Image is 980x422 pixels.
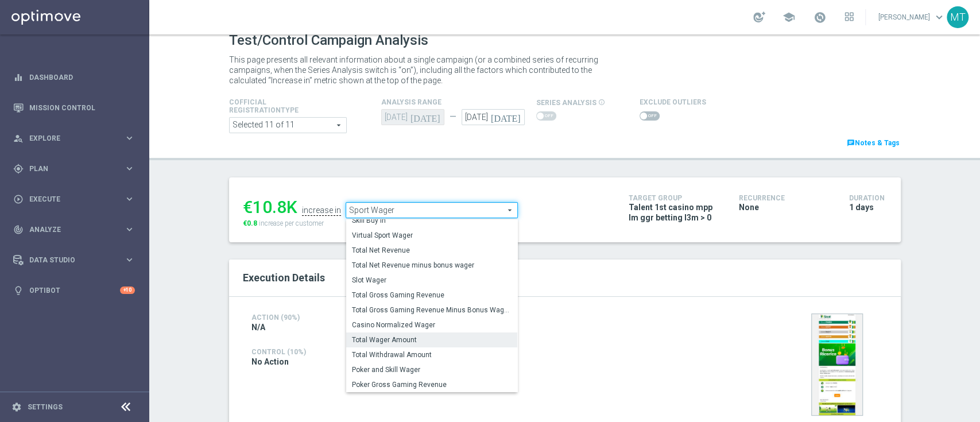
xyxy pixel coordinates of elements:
[230,118,346,133] span: Expert Online Expert Retail Master Online Master Retail Other and 6 more
[933,11,946,24] span: keyboard_arrow_down
[229,98,327,114] h4: Cofficial Registrationtype
[13,224,124,235] div: Analyze
[229,32,428,49] h1: Test/Control Campaign Analysis
[849,194,887,202] h4: Duration
[29,196,124,203] span: Execute
[629,194,722,202] h4: Target Group
[13,286,135,295] button: lightbulb Optibot +10
[13,164,124,174] div: Plan
[352,261,512,270] span: Total Net Revenue minus bonus wager
[352,276,512,285] span: Slot Wager
[410,109,444,122] i: [DATE]
[877,9,947,26] a: [PERSON_NAME]keyboard_arrow_down
[11,402,22,412] i: settings
[13,73,135,82] button: equalizer Dashboard
[739,202,759,212] span: None
[229,55,614,86] p: This page presents all relevant information about a single campaign (or a combined series of recu...
[251,357,289,367] span: No Action
[302,206,341,216] div: increase in
[352,231,512,240] span: Virtual Sport Wager
[243,219,257,227] span: €0.8
[640,98,706,106] h4: Exclude Outliers
[13,164,135,173] button: gps_fixed Plan keyboard_arrow_right
[13,92,135,123] div: Mission Control
[352,216,512,225] span: Skill Buy In
[629,202,722,223] span: Talent 1st casino mpp lm ggr betting l3m > 0
[13,134,135,143] button: person_search Explore keyboard_arrow_right
[783,11,795,24] span: school
[13,133,24,144] i: person_search
[29,226,124,233] span: Analyze
[352,335,512,344] span: Total Wager Amount
[251,313,342,322] h4: Action (90%)
[251,348,664,356] h4: Control (10%)
[124,133,135,144] i: keyboard_arrow_right
[352,380,512,389] span: Poker Gross Gaming Revenue
[120,287,135,294] div: +10
[13,225,135,234] button: track_changes Analyze keyboard_arrow_right
[243,197,297,218] div: €10.8K
[29,257,124,264] span: Data Studio
[846,137,901,149] a: chatNotes & Tags
[124,163,135,174] i: keyboard_arrow_right
[352,305,512,315] span: Total Gross Gaming Revenue Minus Bonus Wagared
[444,112,462,122] div: —
[13,62,135,92] div: Dashboard
[13,103,135,113] button: Mission Control
[13,255,135,265] button: Data Studio keyboard_arrow_right
[259,219,324,227] span: increase per customer
[29,62,135,92] a: Dashboard
[739,194,832,202] h4: Recurrence
[13,194,124,204] div: Execute
[124,254,135,265] i: keyboard_arrow_right
[243,272,325,284] span: Execution Details
[352,320,512,330] span: Casino Normalized Wager
[352,350,512,359] span: Total Withdrawal Amount
[13,133,124,144] div: Explore
[849,202,874,212] span: 1 days
[536,99,596,107] span: series analysis
[251,322,265,332] span: N/A
[352,365,512,374] span: Poker and Skill Wager
[13,72,24,83] i: equalizer
[352,246,512,255] span: Total Net Revenue
[13,285,24,296] i: lightbulb
[947,6,969,28] div: MT
[29,135,124,142] span: Explore
[13,224,24,235] i: track_changes
[462,109,525,125] input: Select Date
[847,139,855,147] i: chat
[29,165,124,172] span: Plan
[381,98,536,106] h4: analysis range
[124,193,135,204] i: keyboard_arrow_right
[13,164,24,174] i: gps_fixed
[28,404,63,411] a: Settings
[491,109,525,122] i: [DATE]
[13,194,24,204] i: play_circle_outline
[13,195,135,204] button: play_circle_outline Execute keyboard_arrow_right
[124,224,135,235] i: keyboard_arrow_right
[352,291,512,300] span: Total Gross Gaming Revenue
[598,99,605,106] i: info_outline
[29,275,120,305] a: Optibot
[13,255,124,265] div: Data Studio
[811,313,863,416] img: 34895.jpeg
[13,275,135,305] div: Optibot
[29,92,135,123] a: Mission Control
